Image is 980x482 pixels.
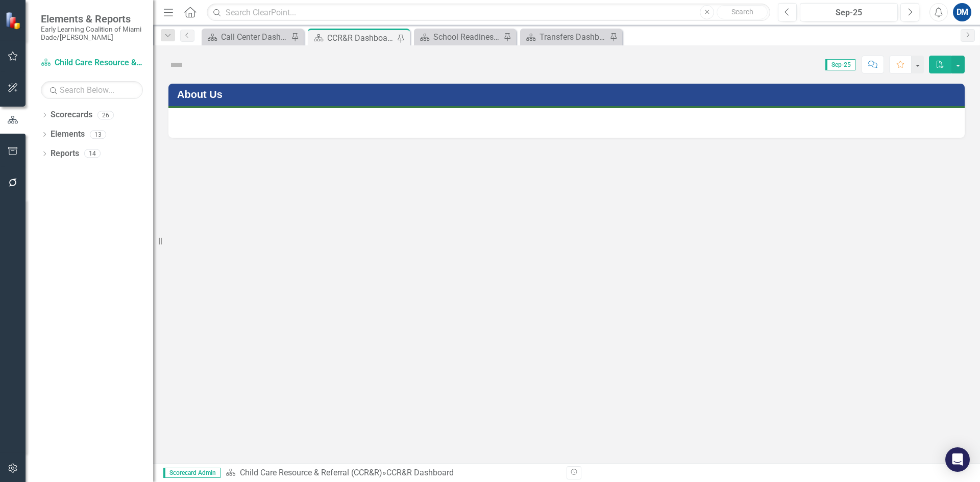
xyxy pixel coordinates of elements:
[945,447,970,472] div: Open Intercom Messenger
[97,111,114,119] div: 26
[51,148,79,160] a: Reports
[416,31,501,43] a: School Readiness Applications in Queue Dashboard
[327,32,395,44] div: CCR&R Dashboard
[51,129,85,140] a: Elements
[386,468,454,477] div: CCR&R Dashboard
[825,59,855,70] span: Sep-25
[5,12,23,30] img: ClearPoint Strategy
[953,3,971,21] button: DM
[90,130,106,139] div: 13
[803,7,894,19] div: Sep-25
[163,468,220,478] span: Scorecard Admin
[731,8,753,16] span: Search
[226,467,559,479] div: »
[540,31,607,43] div: Transfers Dashboard
[523,31,607,43] a: Transfers Dashboard
[204,31,288,43] a: Call Center Dashboard
[800,3,898,21] button: Sep-25
[717,5,768,19] button: Search
[41,81,143,99] input: Search Below...
[84,149,101,158] div: 14
[240,468,382,477] a: Child Care Resource & Referral (CCR&R)
[51,109,92,121] a: Scorecards
[41,57,143,69] a: Child Care Resource & Referral (CCR&R)
[177,89,960,100] h3: About Us
[168,57,185,73] img: Not Defined
[41,13,143,25] span: Elements & Reports
[41,25,143,42] small: Early Learning Coalition of Miami Dade/[PERSON_NAME]
[433,31,501,43] div: School Readiness Applications in Queue Dashboard
[207,4,770,21] input: Search ClearPoint...
[221,31,288,43] div: Call Center Dashboard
